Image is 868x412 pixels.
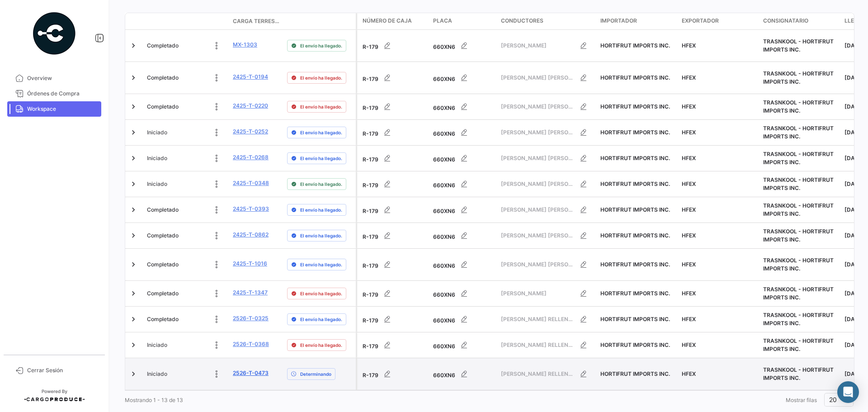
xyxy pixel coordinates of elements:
div: 660XN6 [433,256,494,274]
span: HFEX [682,290,696,297]
datatable-header-cell: Conductores [497,13,597,29]
div: R-179 [363,123,426,142]
div: 660XN6 [433,98,494,116]
span: HFEX [682,261,696,268]
span: TRASNKOOL - HORTIFRUT IMPORTS INC. [763,337,834,352]
datatable-header-cell: Estado [143,18,229,25]
span: Iniciado [147,154,167,162]
span: HFEX [682,180,696,187]
span: Completado [147,260,179,269]
span: Iniciado [147,341,167,349]
span: El envío ha llegado. [300,206,342,213]
span: El envío ha llegado. [300,232,342,239]
span: El envío ha llegado. [300,261,342,268]
div: 660XN6 [433,310,494,328]
span: [PERSON_NAME] RELLENO [PERSON_NAME] [501,370,575,378]
span: HFEX [682,206,696,213]
a: 2425-T-1016 [233,260,267,268]
datatable-header-cell: Delay Status [283,18,356,25]
span: [PERSON_NAME] [501,42,575,50]
div: 660XN6 [433,336,494,354]
div: 660XN6 [433,149,494,167]
span: HFEX [682,370,696,377]
a: Expand/Collapse Row [129,231,138,240]
a: Expand/Collapse Row [129,205,138,214]
div: Abrir Intercom Messenger [837,381,859,403]
span: TRASNKOOL - HORTIFRUT IMPORTS INC. [763,228,834,243]
span: El envío ha llegado. [300,42,342,49]
span: [PERSON_NAME] [PERSON_NAME] [501,206,575,214]
div: 660XN6 [433,69,494,87]
span: Consignatario [763,17,808,25]
span: HORTIFRUT IMPORTS INC. [600,155,670,161]
a: 2425-T-0220 [233,102,268,110]
span: [PERSON_NAME] [PERSON_NAME] [501,154,575,162]
a: Expand/Collapse Row [129,180,138,189]
a: 2425-T-0252 [233,128,268,136]
div: R-179 [363,175,426,193]
span: TRASNKOOL - HORTIFRUT IMPORTS INC. [763,312,834,327]
div: R-179 [363,98,426,116]
datatable-header-cell: Placa [429,13,497,29]
span: HFEX [682,74,696,81]
span: 20 [829,396,837,403]
span: Completado [147,103,179,111]
span: HFEX [682,155,696,161]
div: 660XN6 [433,123,494,142]
span: Iniciado [147,128,167,137]
span: [PERSON_NAME] [501,289,575,298]
a: 2425-T-0194 [233,73,268,81]
a: Expand/Collapse Row [129,41,138,50]
span: [PERSON_NAME] [PERSON_NAME] [501,260,575,269]
span: Completado [147,206,179,214]
a: Órdenes de Compra [7,86,101,101]
span: HORTIFRUT IMPORTS INC. [600,42,670,49]
a: 2425-T-0268 [233,153,269,161]
div: R-179 [363,227,426,245]
a: 2425-T-1347 [233,289,268,297]
span: TRASNKOOL - HORTIFRUT IMPORTS INC. [763,151,834,166]
span: Número de Caja [363,17,412,25]
span: El envío ha llegado. [300,341,342,349]
a: Expand/Collapse Row [129,341,138,350]
span: HFEX [682,232,696,239]
span: HORTIFRUT IMPORTS INC. [600,103,670,110]
a: 2526-T-0368 [233,340,269,348]
a: 2425-T-0862 [233,231,269,239]
div: 660XN6 [433,284,494,303]
span: TRASNKOOL - HORTIFRUT IMPORTS INC. [763,366,834,381]
span: Mostrando 1 - 13 de 13 [125,397,183,403]
span: HFEX [682,316,696,322]
span: HORTIFRUT IMPORTS INC. [600,341,670,348]
div: R-179 [363,149,426,167]
a: Expand/Collapse Row [129,289,138,298]
span: HFEX [682,341,696,348]
span: El envío ha llegado. [300,103,342,110]
a: 2425-T-0348 [233,179,269,187]
span: Placa [433,17,452,25]
span: TRASNKOOL - HORTIFRUT IMPORTS INC. [763,125,834,140]
span: Exportador [682,17,719,25]
span: HORTIFRUT IMPORTS INC. [600,74,670,81]
span: Conductores [501,17,543,25]
span: El envío ha llegado. [300,316,342,323]
a: Expand/Collapse Row [129,154,138,163]
datatable-header-cell: Importador [597,13,678,29]
span: HFEX [682,42,696,49]
span: [PERSON_NAME] RELLENO [PERSON_NAME] [501,315,575,323]
span: Cerrar Sesión [27,366,98,374]
a: Expand/Collapse Row [129,369,138,379]
a: Expand/Collapse Row [129,260,138,269]
div: 660XN6 [433,175,494,193]
a: Expand/Collapse Row [129,102,138,111]
span: Importador [600,17,637,25]
datatable-header-cell: Consignatario [759,13,841,29]
span: Workspace [27,105,98,113]
span: HORTIFRUT IMPORTS INC. [600,290,670,297]
div: 660XN6 [433,227,494,245]
span: El envío ha llegado. [300,290,342,297]
a: Expand/Collapse Row [129,128,138,137]
div: 660XN6 [433,201,494,219]
a: Overview [7,71,101,86]
span: Completado [147,74,179,82]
